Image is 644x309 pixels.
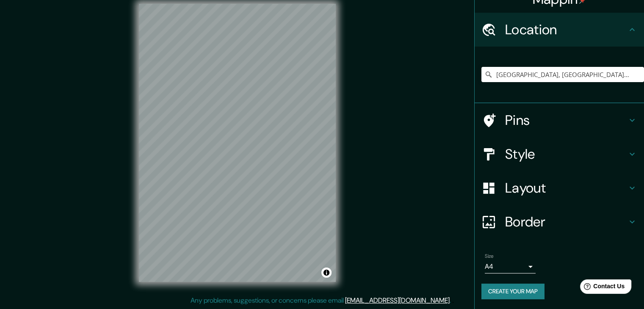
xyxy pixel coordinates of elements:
div: Pins [475,103,644,137]
h4: Pins [505,112,627,129]
h4: Style [505,146,627,163]
h4: Border [505,213,627,230]
div: Location [475,13,644,47]
div: Layout [475,171,644,205]
a: [EMAIL_ADDRESS][DOMAIN_NAME] [345,296,450,305]
div: A4 [485,260,536,273]
div: . [452,295,454,306]
button: Toggle attribution [321,268,332,278]
canvas: Map [139,4,336,282]
label: Size [485,253,494,260]
h4: Location [505,21,627,38]
h4: Layout [505,179,627,196]
iframe: Help widget launcher [569,276,635,300]
div: . [451,295,452,306]
p: Any problems, suggestions, or concerns please email . [191,295,451,306]
div: Border [475,205,644,239]
input: Pick your city or area [481,67,644,82]
div: Style [475,137,644,171]
button: Create your map [481,284,544,299]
